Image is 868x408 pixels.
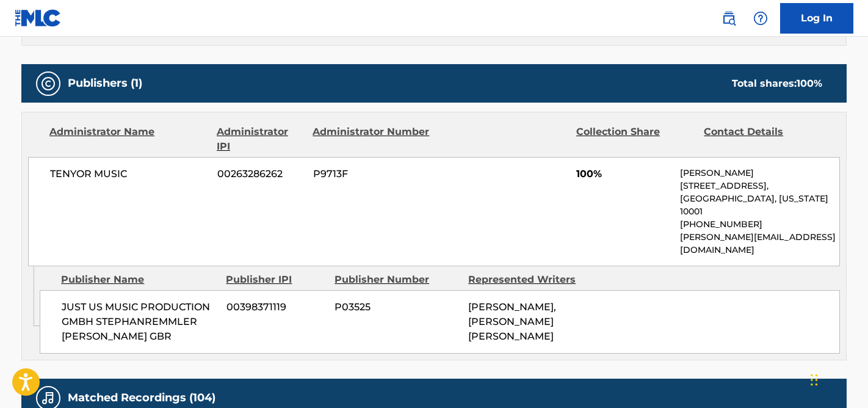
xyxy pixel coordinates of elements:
div: Publisher Name [61,272,217,287]
a: Log In [780,3,853,34]
span: P9713F [313,167,432,181]
p: [PHONE_NUMBER] [680,218,839,231]
span: TENYOR MUSIC [50,167,208,181]
span: 00263286262 [217,167,304,181]
div: Publisher IPI [226,272,325,287]
div: Drag [811,362,818,398]
div: Total shares: [732,76,822,91]
p: [GEOGRAPHIC_DATA], [US_STATE] 10001 [680,192,839,218]
img: help [753,11,768,26]
div: Contact Details [704,125,822,154]
span: 00398371119 [226,300,325,315]
p: [PERSON_NAME] [680,167,839,180]
span: [PERSON_NAME], [PERSON_NAME] [PERSON_NAME] [468,301,556,342]
h5: Matched Recordings (104) [68,391,215,405]
span: JUST US MUSIC PRODUCTION GMBH STEPHANREMMLER [PERSON_NAME] GBR [62,300,217,344]
div: Represented Writers [468,272,593,287]
div: Administrator IPI [217,125,303,154]
img: Publishers [41,76,56,91]
div: Help [748,6,773,31]
div: Administrator Name [49,125,208,154]
div: Administrator Number [313,125,431,154]
span: 100 % [797,78,822,89]
iframe: Chat Widget [807,349,868,408]
a: Public Search [717,6,741,31]
p: [STREET_ADDRESS], [680,180,839,192]
h5: Publishers (1) [68,76,142,90]
img: Matched Recordings [41,391,56,406]
div: Publisher Number [335,272,459,287]
span: P03525 [335,300,459,315]
img: MLC Logo [15,9,62,27]
img: search [722,11,736,26]
p: [PERSON_NAME][EMAIL_ADDRESS][DOMAIN_NAME] [680,231,839,257]
span: 100% [576,167,671,181]
div: Collection Share [576,125,695,154]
